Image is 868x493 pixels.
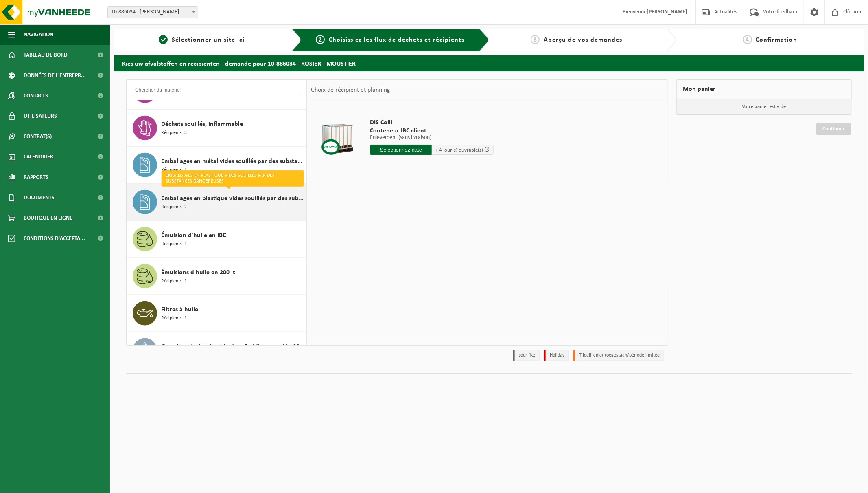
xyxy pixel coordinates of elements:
span: DIS Colli [370,119,494,127]
span: Conditions d'accepta... [24,228,85,249]
li: Holiday [544,350,569,361]
span: Confirmation [756,37,798,43]
span: Utilisateurs [24,106,57,126]
a: Continuer [816,123,851,135]
button: Emballages en métal vides souillés par des substances dangereuses Récipients: 1 [127,147,306,184]
span: Récipients: 1 [161,166,187,174]
span: Navigation [24,24,53,45]
span: Récipients: 1 [161,240,187,248]
span: Emballages en métal vides souillés par des substances dangereuses [161,156,304,166]
span: Boutique en ligne [24,208,72,228]
span: Récipients: 1 [161,315,187,322]
button: Déchets souillés, inflammable Récipients: 3 [127,110,306,147]
input: Sélectionnez date [370,145,432,155]
span: Choisissiez les flux de déchets et récipients [329,37,464,43]
li: Tijdelijk niet toegestaan/période limitée [573,350,664,361]
span: 2 [316,35,325,44]
button: Émulsion d'huile en IBC Récipients: 1 [127,221,306,258]
span: Contacts [24,86,48,106]
span: Récipients: 1 [161,277,187,285]
span: Déchets souillés, inflammable [161,119,243,129]
button: Glycol (antigel et liquide de refroidissement) in 200l [127,332,306,369]
li: Jour fixe [513,350,540,361]
span: Documents [24,187,55,208]
span: Aperçu de vos demandes [544,37,622,43]
p: Votre panier est vide [677,99,851,114]
span: Émulsion d'huile en IBC [161,231,226,240]
input: Chercher du matériel [131,84,302,96]
a: 1Sélectionner un site ici [118,35,285,45]
span: 10-886034 - ROSIER - MOUSTIER [108,7,198,18]
span: Calendrier [24,147,53,167]
span: Glycol (antigel et liquide de refroidissement) in 200l [161,342,304,352]
span: 4 [743,35,752,44]
strong: [PERSON_NAME] [647,9,687,15]
span: 1 [159,35,168,44]
span: 3 [531,35,540,44]
button: Emballages en plastique vides souillés par des substances dangereuses Récipients: 2 [127,184,306,221]
span: Emballages en plastique vides souillés par des substances dangereuses [161,194,304,203]
span: Filtres à huile [161,305,198,315]
span: Contrat(s) [24,126,52,147]
button: Émulsions d'huile en 200 lt Récipients: 1 [127,258,306,295]
span: Rapports [24,167,48,187]
div: Mon panier [676,79,852,99]
span: Récipients: 2 [161,203,187,211]
span: Tableau de bord [24,45,68,65]
span: 10-886034 - ROSIER - MOUSTIER [107,6,198,18]
span: Récipients: 3 [161,129,187,137]
span: Données de l'entrepr... [24,65,86,86]
span: Sélectionner un site ici [172,37,245,43]
div: Choix de récipient et planning [307,80,394,100]
span: + 4 jour(s) ouvrable(s) [435,147,483,153]
p: Enlèvement (sans livraison) [370,135,494,141]
h2: Kies uw afvalstoffen en recipiënten - demande pour 10-886034 - ROSIER - MOUSTIER [114,55,864,71]
button: Filtres à huile Récipients: 1 [127,295,306,332]
span: Conteneur IBC client [370,127,494,135]
span: Émulsions d'huile en 200 lt [161,268,235,277]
